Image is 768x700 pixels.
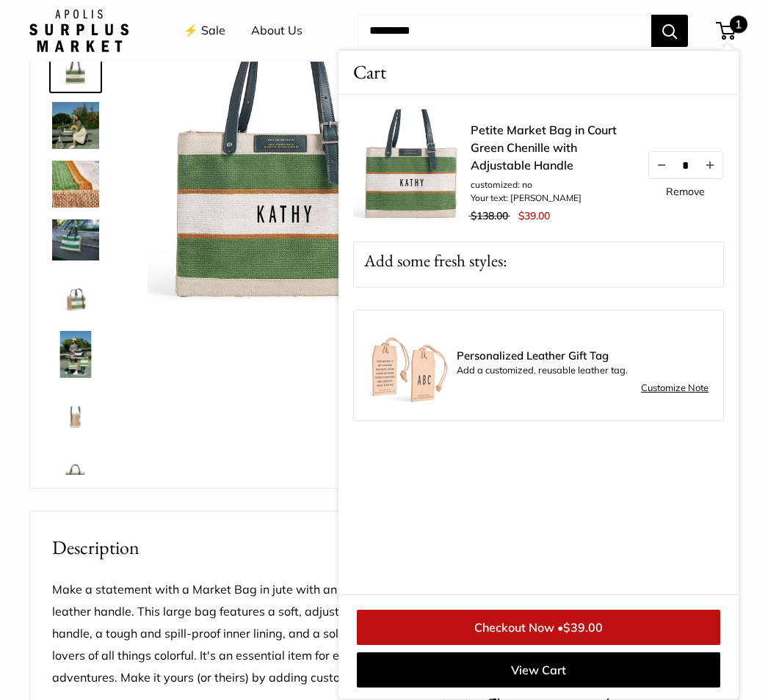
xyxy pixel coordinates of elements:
span: $39.00 [518,209,550,222]
a: description_Stamp of authenticity printed on the back [49,445,102,498]
img: description_Stamp of authenticity printed on the back [52,448,99,495]
img: Petite Market Bag in Court Green Chenille with Adjustable Handle [52,390,99,437]
img: Luggage Tag [369,325,449,406]
img: Petite Market Bag in Court Green Chenille with Adjustable Handle [52,331,99,378]
a: Remove [666,186,705,197]
li: customized: no [471,178,632,192]
a: 1 [717,22,736,40]
a: About Us [251,20,303,42]
p: Add some fresh styles: [354,242,723,280]
img: customizer-prod [148,43,421,317]
input: Quantity [674,159,698,172]
a: description_Adjustable Handles for whatever mood you are in [49,99,102,152]
img: description_Our very first Chenille-Jute Market bag [353,109,471,227]
input: Search... [358,15,651,47]
span: Cart [353,58,386,87]
a: Petite Market Bag in Court Green Chenille with Adjustable Handle [49,387,102,440]
a: Checkout Now •$39.00 [357,610,720,645]
a: View Cart [357,652,720,688]
a: Petite Market Bag in Court Green Chenille with Adjustable Handle [49,269,102,322]
button: Search [651,15,688,47]
img: Apolis: Surplus Market [29,10,128,52]
a: ⚡️ Sale [184,20,225,42]
a: description_Part of our original Chenille Collection [49,216,102,263]
span: $39.00 [563,620,603,635]
div: Add a customized, reusable leather tag. [457,350,709,379]
li: Your text: [PERSON_NAME] [471,192,632,205]
button: Decrease quantity by 1 [649,152,674,178]
span: 1 [730,15,747,33]
img: description_Adjustable Handles for whatever mood you are in [52,102,99,149]
span: $138.00 [471,209,508,222]
a: Petite Market Bag in Court Green Chenille with Adjustable Handle [49,328,102,381]
span: Personalized Leather Gift Tag [457,350,709,362]
button: Increase quantity by 1 [698,152,722,178]
img: Petite Market Bag in Court Green Chenille with Adjustable Handle [52,272,99,319]
a: Customize Note [641,379,709,397]
h2: Description [52,533,421,562]
img: description_A close up of our first Chenille Jute Market Bag [52,161,99,208]
a: Petite Market Bag in Court Green Chenille with Adjustable Handle [471,121,632,174]
p: Make a statement with a Market Bag in jute with an adjustable leather handle. This large bag feat... [52,579,421,689]
a: description_Our very first Chenille-Jute Market bag [49,40,102,93]
img: description_Our very first Chenille-Jute Market bag [52,43,99,90]
img: description_Part of our original Chenille Collection [52,219,99,260]
a: description_A close up of our first Chenille Jute Market Bag [49,158,102,211]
